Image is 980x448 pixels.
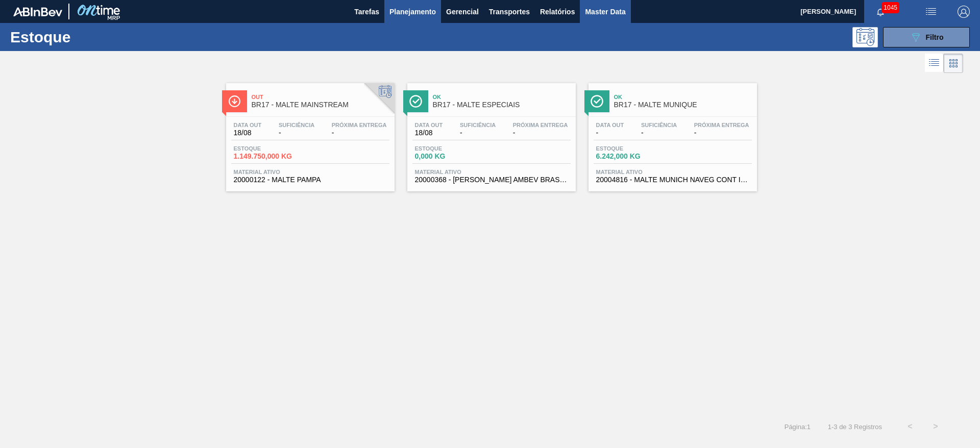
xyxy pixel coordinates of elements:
[228,95,241,108] img: Ícone
[596,153,668,160] span: 6.242,000 KG
[252,101,389,109] span: BR17 - MALTE MAINSTREAM
[883,27,970,47] button: Filtro
[596,122,624,128] span: Data out
[596,169,749,175] span: Material ativo
[641,122,677,128] span: Suficiência
[446,6,479,18] span: Gerencial
[925,54,944,73] div: Visão em Lista
[694,122,749,128] span: Próxima Entrega
[614,94,752,100] span: Ok
[925,6,937,18] img: userActions
[694,129,749,137] span: -
[10,31,163,43] h1: Estoque
[513,129,568,137] span: -
[332,129,387,137] span: -
[897,414,923,439] button: <
[944,54,963,73] div: Visão em Cards
[409,95,422,108] img: Ícone
[13,7,62,16] img: TNhmsLtSVTkK8tSr43FrP2fwEKptu5GPRR3wAAAABJRU5ErkJggg==
[234,176,387,184] span: 20000122 - MALTE PAMPA
[581,76,762,191] a: ÍconeOkBR17 - MALTE MUNIQUEData out-Suficiência-Próxima Entrega-Estoque6.242,000 KGMaterial ativo...
[234,153,305,160] span: 1.149.750,000 KG
[826,423,882,431] span: 1 - 3 de 3 Registros
[926,33,944,41] span: Filtro
[415,169,568,175] span: Material ativo
[852,27,878,47] div: Pogramando: nenhum usuário selecionado
[252,94,389,100] span: Out
[489,6,530,18] span: Transportes
[354,6,379,18] span: Tarefas
[234,169,387,175] span: Material ativo
[864,5,897,19] button: Notificações
[596,145,668,152] span: Estoque
[596,176,749,184] span: 20004816 - MALTE MUNICH NAVEG CONT IMPORT SUP 40%
[614,101,752,109] span: BR17 - MALTE MUNIQUE
[596,129,624,137] span: -
[433,101,571,109] span: BR17 - MALTE ESPECIAIS
[389,6,436,18] span: Planejamento
[540,6,575,18] span: Relatórios
[415,176,568,184] span: 20000368 - MALTE TORRADO AMBEV BRASIL SACO 40 KG
[279,122,314,128] span: Suficiência
[332,122,387,128] span: Próxima Entrega
[234,145,305,152] span: Estoque
[585,6,625,18] span: Master Data
[415,153,486,160] span: 0,000 KG
[460,122,496,128] span: Suficiência
[591,95,603,108] img: Ícone
[460,129,496,137] span: -
[415,129,443,137] span: 18/08
[641,129,677,137] span: -
[958,6,970,18] img: Logout
[785,423,811,431] span: Página : 1
[234,122,262,128] span: Data out
[513,122,568,128] span: Próxima Entrega
[433,94,571,100] span: Ok
[234,129,262,137] span: 18/08
[923,414,948,439] button: >
[279,129,314,137] span: -
[881,2,899,13] span: 1045
[415,145,486,152] span: Estoque
[400,76,581,191] a: ÍconeOkBR17 - MALTE ESPECIAISData out18/08Suficiência-Próxima Entrega-Estoque0,000 KGMaterial ati...
[218,76,400,191] a: ÍconeOutBR17 - MALTE MAINSTREAMData out18/08Suficiência-Próxima Entrega-Estoque1.149.750,000 KGMa...
[415,122,443,128] span: Data out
